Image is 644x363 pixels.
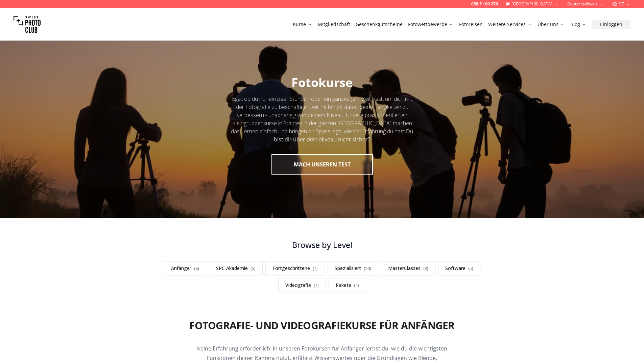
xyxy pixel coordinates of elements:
[381,261,435,275] a: MasterClasses(3)
[154,240,490,250] h3: Browse by Level
[251,266,256,271] span: ( 5 )
[485,20,535,29] button: Weitere Services
[456,20,485,29] button: Fotoreisen
[471,1,498,7] a: 058 51 00 270
[329,278,366,292] a: Pakete(4)
[291,74,353,91] span: Fotokurse
[353,20,405,29] button: Geschenkgutscheine
[468,266,473,271] span: ( 5 )
[313,266,318,271] span: ( 4 )
[408,21,454,28] a: Fotowettbewerbe
[535,20,568,29] button: Über uns
[315,20,353,29] button: Mitgliedschaft
[488,21,532,28] a: Weitere Services
[278,278,326,292] a: Videografie(4)
[318,21,350,28] a: Mitgliedschaft
[568,20,589,29] button: Blog
[265,261,325,275] a: Fortgeschrittene(4)
[438,261,480,275] a: Software(5)
[194,266,199,271] span: ( 8 )
[354,282,359,288] span: ( 4 )
[423,266,428,271] span: ( 3 )
[14,11,41,38] img: Swiss photo club
[328,261,378,275] a: Spezialisiert(10)
[314,282,319,288] span: ( 4 )
[290,20,315,29] button: Kurse
[364,266,371,271] span: ( 10 )
[189,319,454,332] h2: Fotografie- und Videografiekurse für Anfänger
[209,261,263,275] a: SPC Akademie(5)
[356,21,403,28] a: Geschenkgutscheine
[538,21,565,28] a: Über uns
[459,21,483,28] a: Fotoreisen
[570,21,587,28] a: Blog
[164,261,206,275] a: Anfänger(8)
[405,20,456,29] button: Fotowettbewerbe
[293,21,312,28] a: Kurse
[592,20,630,29] button: Einloggen
[230,95,414,143] div: Egal, ob du nur ein paar Stunden oder ein ganzes Jahr Zeit hast, um dich mit der Fotografie zu be...
[271,154,373,175] button: MACH UNSEREN TEST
